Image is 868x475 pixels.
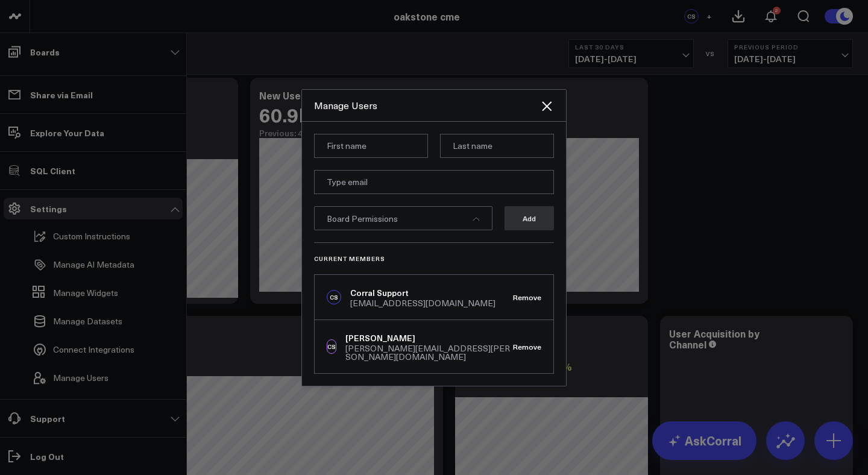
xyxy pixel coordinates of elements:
button: Close [539,99,554,113]
div: Manage Users [314,99,539,112]
div: [EMAIL_ADDRESS][DOMAIN_NAME] [350,299,495,307]
h3: Current Members [314,255,554,262]
input: Type email [314,170,554,194]
button: Remove [513,342,541,351]
span: Board Permissions [327,213,398,224]
div: [PERSON_NAME][EMAIL_ADDRESS][PERSON_NAME][DOMAIN_NAME] [345,344,513,361]
input: First name [314,134,428,158]
button: Remove [513,293,541,301]
div: CS [327,339,336,354]
div: CS [327,290,341,304]
div: Corral Support [350,287,495,299]
button: Add [505,206,554,230]
input: Last name [440,134,554,158]
div: [PERSON_NAME] [345,332,513,344]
